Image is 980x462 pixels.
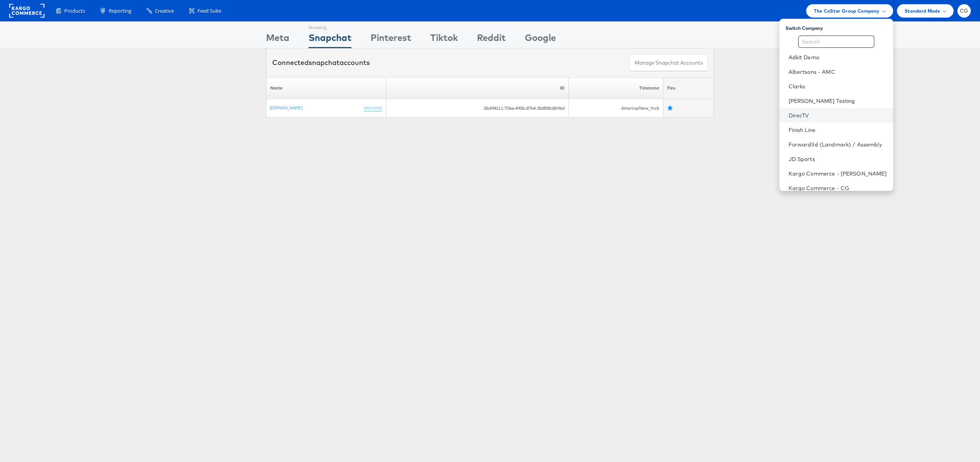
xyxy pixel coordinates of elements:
td: 0bd94211-736a-490b-8764-3b8f08c8b96d [386,99,568,117]
a: Albertsons - AMC [789,68,887,76]
span: Standard Mode [905,7,940,15]
span: snapchat [309,58,340,67]
a: [PERSON_NAME] Testing [789,97,887,105]
a: Adkit Demo [789,54,887,61]
div: Showing [309,22,351,31]
div: Pinterest [371,31,411,48]
a: DirecTV [789,112,887,119]
a: JD Sports [789,155,887,163]
div: Switch Company [786,22,893,31]
div: Connected accounts [272,58,370,68]
span: Feed Suite [198,7,221,15]
a: [DOMAIN_NAME] [269,105,302,111]
a: Clarks [789,83,887,90]
div: Snapchat [309,31,351,48]
div: Meta [266,31,289,48]
a: Forward3d (Landmark) / Assembly [789,141,887,148]
span: Reporting [109,7,131,15]
div: Tiktok [430,31,458,48]
span: Creative [155,7,174,15]
a: Finish Line [789,126,887,134]
th: ID [386,77,568,99]
a: Kargo Commerce - CG [789,184,887,192]
a: (rename) [364,105,382,111]
td: America/New_York [569,99,663,117]
span: CG [960,8,969,13]
input: Search [798,36,874,48]
th: Timezone [569,77,663,99]
div: Google [525,31,556,48]
span: Products [64,7,85,15]
button: Manage Snapchat Accounts [630,54,708,72]
a: Kargo Commerce - [PERSON_NAME] [789,170,887,177]
span: The CoStar Group Company [814,7,879,15]
div: Reddit [477,31,506,48]
th: Name [266,77,386,99]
